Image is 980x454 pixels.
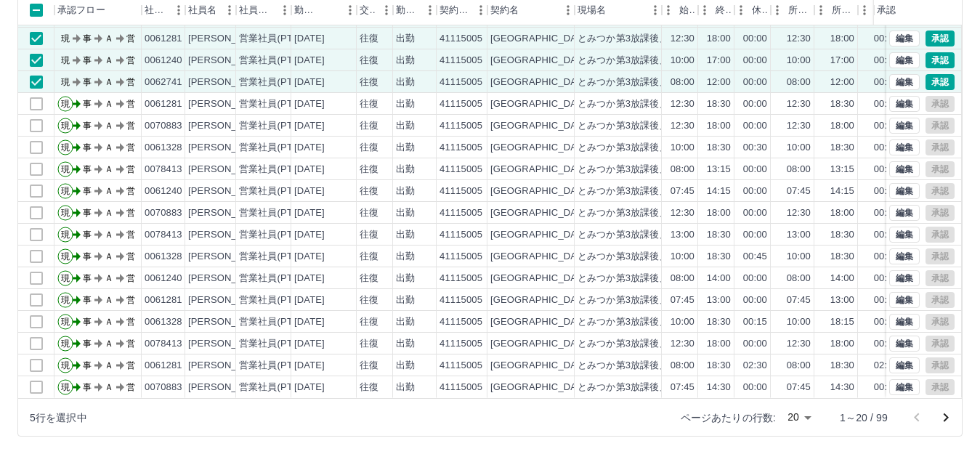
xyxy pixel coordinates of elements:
div: 営業社員(PT契約) [239,119,315,133]
div: [GEOGRAPHIC_DATA] [490,119,591,133]
text: 事 [83,33,92,44]
text: 営 [126,186,135,196]
div: 10:00 [671,250,694,264]
div: 41115005 [440,185,482,198]
div: 00:00 [874,119,898,133]
div: 0061240 [145,54,182,68]
div: 00:30 [874,141,898,155]
div: [DATE] [294,141,325,155]
text: 現 [61,77,70,87]
button: 承認 [926,52,955,68]
div: 0061240 [145,272,182,285]
div: [PERSON_NAME] [188,293,267,307]
div: 17:00 [707,54,731,68]
div: [GEOGRAPHIC_DATA] [490,54,591,68]
div: [DATE] [294,76,325,89]
div: [GEOGRAPHIC_DATA] [490,141,591,155]
div: 13:00 [787,228,811,242]
div: 10:00 [787,250,811,264]
div: 12:30 [671,119,694,133]
button: 編集 [889,314,920,330]
div: [PERSON_NAME] [188,163,267,177]
div: 18:30 [830,228,854,242]
div: 営業社員(PT契約) [239,185,315,198]
div: とみつか第3放課後児童会 [578,76,688,89]
button: 編集 [889,336,920,352]
div: 出勤 [396,32,415,46]
div: 18:00 [707,119,731,133]
div: [PERSON_NAME] [188,54,267,68]
div: 往復 [360,228,378,242]
div: 出勤 [396,206,415,220]
text: Ａ [105,33,113,44]
button: 編集 [889,118,920,134]
text: 現 [61,186,70,196]
div: 往復 [360,163,378,177]
div: 00:00 [743,119,767,133]
text: 営 [126,230,135,240]
div: 往復 [360,250,378,264]
text: Ａ [105,230,113,240]
div: 0061281 [145,32,182,46]
div: 18:30 [830,97,854,111]
button: 次のページへ [931,403,960,432]
div: 08:00 [671,272,694,285]
text: 営 [126,33,135,44]
div: 営業社員(PT契約) [239,32,315,46]
div: 10:00 [671,141,694,155]
div: とみつか第3放課後児童会 [578,163,688,177]
div: 41115005 [440,119,482,133]
div: 00:45 [743,250,767,264]
div: [DATE] [294,293,325,307]
text: 事 [83,77,92,87]
div: 41115005 [440,54,482,68]
div: 0061328 [145,250,182,264]
div: [PERSON_NAME] [188,250,267,264]
div: 18:30 [707,250,731,264]
div: 14:15 [707,185,731,198]
div: とみつか第3放課後児童会 [578,119,688,133]
div: 08:00 [787,76,811,89]
div: 18:00 [707,206,731,220]
div: 00:00 [874,54,898,68]
div: [PERSON_NAME] [188,97,267,111]
div: 00:00 [874,163,898,177]
div: 41115005 [440,206,482,220]
text: Ａ [105,251,113,262]
text: Ａ [105,273,113,283]
button: 編集 [889,31,920,46]
div: 00:00 [874,185,898,198]
div: とみつか第3放課後児童会 [578,32,688,46]
div: 往復 [360,54,378,68]
text: Ａ [105,121,113,131]
div: 往復 [360,32,378,46]
div: 0070883 [145,119,182,133]
div: 18:30 [707,141,731,155]
div: 18:00 [707,32,731,46]
text: 営 [126,208,135,218]
button: 編集 [889,248,920,264]
text: 現 [61,33,70,44]
div: 出勤 [396,141,415,155]
div: 00:00 [874,272,898,285]
button: 編集 [889,227,920,243]
text: 現 [61,273,70,283]
div: 18:00 [830,206,854,220]
div: 営業社員(PT契約) [239,272,315,285]
text: 営 [126,55,135,65]
text: Ａ [105,77,113,87]
div: 営業社員(PT契約) [239,163,315,177]
text: 現 [61,55,70,65]
button: 承認 [926,74,955,90]
div: 往復 [360,119,378,133]
div: 00:00 [874,97,898,111]
div: [PERSON_NAME] [188,141,267,155]
div: 営業社員(PT契約) [239,293,315,307]
div: [DATE] [294,54,325,68]
div: 18:00 [830,119,854,133]
text: 現 [61,121,70,131]
text: 事 [83,208,92,218]
div: 14:00 [830,272,854,285]
text: 現 [61,251,70,262]
div: 往復 [360,185,378,198]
